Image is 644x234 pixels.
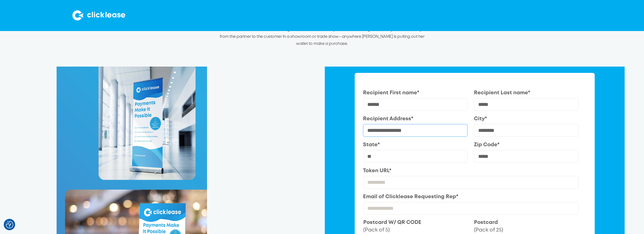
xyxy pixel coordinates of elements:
[474,141,578,149] label: Zip Code*
[474,89,578,97] label: Recipient Last name*
[474,228,503,232] span: (Pack of 25)
[363,89,467,97] label: Recipient First name*
[6,221,13,228] img: Revisit consent button
[6,221,13,228] button: Consent Preferences
[474,219,578,234] label: Postcard
[363,167,578,175] label: Token URL*
[363,228,390,232] span: (Pack of 5)
[474,115,578,123] label: City*
[363,115,467,123] label: Recipient Address*
[363,193,578,201] label: Email of Clicklease Requesting Rep*
[363,141,467,149] label: State*
[72,10,125,20] img: Clicklease logo
[363,219,467,234] label: Postcard W/ QR CODE
[218,26,426,47] p: POP is Point-of-Purchase Marketing Materials. P OP is always customer-facing and usually comes di...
